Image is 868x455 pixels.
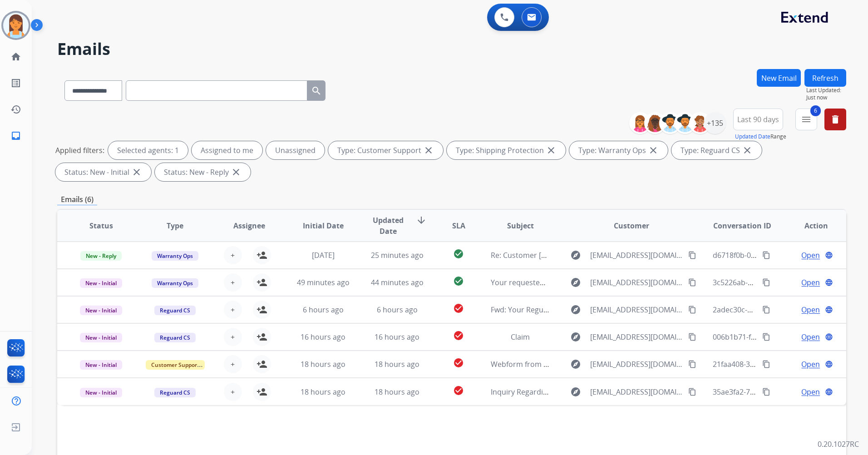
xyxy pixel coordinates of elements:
button: + [224,273,242,292]
mat-icon: person_add [256,304,267,315]
mat-icon: explore [570,304,581,315]
mat-icon: content_copy [762,251,770,259]
span: Fwd: Your Reguard claim is approved [491,305,617,315]
button: + [224,328,242,346]
span: + [231,359,235,370]
span: Inquiry Regarding Protection Plan for Customer [PERSON_NAME] [491,387,712,397]
span: + [231,331,235,342]
button: New Email [757,69,801,87]
span: New - Initial [80,333,122,342]
span: Assignee [233,220,265,231]
mat-icon: close [742,145,753,156]
button: Last 90 days [733,109,783,130]
span: Status [89,220,113,231]
span: [EMAIL_ADDRESS][DOMAIN_NAME] [590,277,683,288]
mat-icon: content_copy [688,306,696,314]
span: Open [801,386,820,397]
mat-icon: search [311,85,322,96]
mat-icon: language [825,306,833,314]
span: [DATE] [312,250,335,260]
span: 49 minutes ago [297,277,350,287]
mat-icon: content_copy [762,306,770,314]
span: Claim [511,332,530,342]
div: Type: Warranty Ops [569,141,668,159]
mat-icon: explore [570,277,581,288]
span: Subject [507,220,534,231]
mat-icon: explore [570,359,581,370]
button: + [224,355,242,373]
span: 18 hours ago [375,387,419,397]
mat-icon: person_add [256,386,267,397]
span: 006b1b71-fdd7-4e7b-84ff-3088979b25ec [713,332,850,342]
mat-icon: close [423,145,434,156]
mat-icon: menu [801,114,812,125]
th: Action [772,210,846,242]
span: Warranty Ops [152,251,198,261]
mat-icon: person_add [256,331,267,342]
mat-icon: content_copy [688,360,696,368]
span: 35ae3fa2-7bfb-49f6-85f7-b10c01f14429 [713,387,844,397]
div: Type: Reguard CS [671,141,762,159]
button: Updated Date [735,133,770,140]
span: [EMAIL_ADDRESS][DOMAIN_NAME] [590,331,683,342]
span: [EMAIL_ADDRESS][DOMAIN_NAME] [590,304,683,315]
mat-icon: content_copy [762,333,770,341]
mat-icon: explore [570,386,581,397]
div: Status: New - Reply [155,163,251,181]
span: New - Initial [80,306,122,315]
span: 2adec30c-8abc-4564-8c38-c71452d70140 [713,305,852,315]
span: 16 hours ago [375,332,419,342]
span: SLA [452,220,465,231]
mat-icon: content_copy [762,360,770,368]
span: [EMAIL_ADDRESS][DOMAIN_NAME] [590,250,683,261]
span: New - Initial [80,278,122,288]
span: 21faa408-3146-4126-bff3-95a2458b1f4f [713,359,845,369]
div: Unassigned [266,141,325,159]
mat-icon: content_copy [688,251,696,259]
span: + [231,386,235,397]
span: 25 minutes ago [371,250,424,260]
span: Open [801,359,820,370]
span: Customer Support [146,360,205,370]
div: Assigned to me [192,141,262,159]
span: Conversation ID [713,220,771,231]
mat-icon: language [825,388,833,396]
mat-icon: content_copy [762,278,770,287]
span: [EMAIL_ADDRESS][DOMAIN_NAME] [590,359,683,370]
span: Range [735,133,786,140]
mat-icon: inbox [10,130,21,141]
button: Refresh [804,69,846,87]
button: 6 [795,109,817,130]
mat-icon: check_circle [453,248,464,259]
div: Status: New - Initial [55,163,151,181]
mat-icon: check_circle [453,330,464,341]
mat-icon: language [825,333,833,341]
mat-icon: check_circle [453,385,464,396]
span: Customer [614,220,649,231]
mat-icon: home [10,51,21,62]
button: + [224,301,242,319]
mat-icon: close [546,145,557,156]
mat-icon: language [825,251,833,259]
span: 6 hours ago [377,305,418,315]
mat-icon: list_alt [10,78,21,89]
span: 3c5226ab-cf58-48e7-847c-f50035d2284f [713,277,847,287]
mat-icon: person_add [256,277,267,288]
span: Type [167,220,183,231]
span: Webform from [EMAIL_ADDRESS][DOMAIN_NAME] on [DATE] [491,359,696,369]
mat-icon: delete [830,114,841,125]
span: [EMAIL_ADDRESS][DOMAIN_NAME] [590,386,683,397]
mat-icon: history [10,104,21,115]
mat-icon: content_copy [688,333,696,341]
span: Initial Date [303,220,344,231]
span: Last 90 days [737,118,779,121]
mat-icon: check_circle [453,357,464,368]
p: Emails (6) [57,194,97,205]
span: Open [801,250,820,261]
span: Reguard CS [154,333,196,342]
mat-icon: close [131,167,142,178]
span: New - Initial [80,388,122,397]
span: New - Initial [80,360,122,370]
mat-icon: person_add [256,359,267,370]
span: 18 hours ago [301,387,345,397]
